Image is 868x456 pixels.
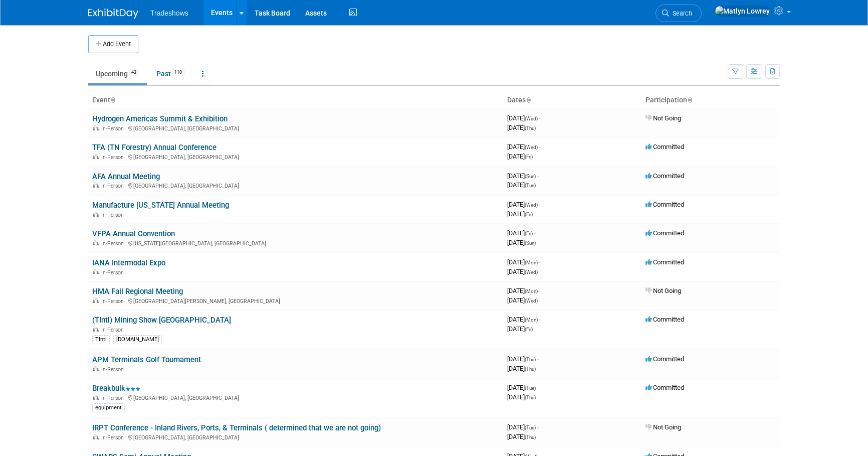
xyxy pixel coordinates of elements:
span: [DATE] [507,181,536,189]
span: In-Person [101,212,127,218]
span: (Thu) [525,395,536,400]
span: (Mon) [525,288,538,294]
a: Sort by Event Name [110,96,115,104]
span: In-Person [101,125,127,132]
span: - [539,258,541,266]
img: In-Person Event [93,269,99,274]
span: (Fri) [525,154,533,160]
a: AFA Annual Meeting [92,172,160,181]
img: In-Person Event [93,298,99,303]
div: [GEOGRAPHIC_DATA], [GEOGRAPHIC_DATA] [92,153,499,161]
span: 110 [171,69,185,76]
span: - [539,316,541,323]
div: TIntl [92,335,110,344]
span: [DATE] [507,296,538,304]
span: [DATE] [507,210,533,218]
img: ExhibitDay [88,9,138,19]
div: [GEOGRAPHIC_DATA], [GEOGRAPHIC_DATA] [92,433,499,441]
span: - [537,384,539,391]
a: APM Terminals Golf Tournament [92,355,201,364]
span: [DATE] [507,143,541,150]
span: (Fri) [525,212,533,217]
span: (Tue) [525,385,536,391]
a: VFPA Annual Convention [92,229,175,238]
span: (Wed) [525,116,538,121]
span: [DATE] [507,239,536,246]
span: Committed [645,355,684,363]
span: (Thu) [525,434,536,440]
a: Upcoming43 [88,64,147,83]
a: TFA (TN Forestry) Annual Conference [92,143,216,152]
span: - [539,201,541,208]
span: (Thu) [525,125,536,131]
span: (Fri) [525,231,533,236]
span: [DATE] [507,114,541,122]
div: equipment [92,403,125,412]
span: (Wed) [525,144,538,150]
span: Not Going [645,287,681,294]
img: In-Person Event [93,183,99,188]
img: Matlyn Lowrey [715,6,770,17]
span: Not Going [645,423,681,431]
span: (Sun) [525,240,536,246]
a: Search [656,5,702,22]
span: Committed [645,143,684,150]
span: In-Person [101,183,127,189]
span: [DATE] [507,287,541,294]
img: In-Person Event [93,395,99,400]
div: [GEOGRAPHIC_DATA], [GEOGRAPHIC_DATA] [92,124,499,132]
span: [DATE] [507,316,541,323]
span: - [537,355,539,363]
a: (TIntl) Mining Show [GEOGRAPHIC_DATA] [92,316,231,325]
button: Add Event [88,35,138,53]
span: (Wed) [525,298,538,303]
a: HMA Fall Regional Meeting [92,287,183,296]
img: In-Person Event [93,154,99,159]
th: Participation [641,92,780,109]
span: In-Person [101,366,127,373]
span: [DATE] [507,355,539,363]
span: [DATE] [507,153,533,160]
span: Committed [645,258,684,266]
span: In-Person [101,327,127,333]
span: (Tue) [525,425,536,430]
img: In-Person Event [93,240,99,245]
a: IRPT Conference - Inland Rivers, Ports, & Terminals ( determined that we are not going) [92,423,381,432]
span: (Sun) [525,174,536,179]
div: [GEOGRAPHIC_DATA], [GEOGRAPHIC_DATA] [92,181,499,189]
span: [DATE] [507,258,541,266]
div: [US_STATE][GEOGRAPHIC_DATA], [GEOGRAPHIC_DATA] [92,239,499,247]
span: [DATE] [507,172,539,180]
span: Committed [645,316,684,323]
span: In-Person [101,434,127,441]
a: IANA Intermodal Expo [92,258,165,267]
span: (Wed) [525,202,538,208]
span: [DATE] [507,365,536,372]
span: [DATE] [507,229,536,237]
span: Committed [645,229,684,237]
span: [DATE] [507,201,541,208]
th: Dates [503,92,641,109]
span: In-Person [101,269,127,276]
span: Not Going [645,114,681,122]
span: (Wed) [525,269,538,275]
span: [DATE] [507,393,536,401]
span: In-Person [101,298,127,305]
span: [DATE] [507,423,539,431]
img: In-Person Event [93,327,99,332]
span: In-Person [101,395,127,401]
div: [GEOGRAPHIC_DATA], [GEOGRAPHIC_DATA] [92,393,499,401]
span: Committed [645,384,684,391]
span: (Fri) [525,327,533,332]
span: - [539,114,541,122]
a: Hydrogen Americas Summit & Exhibition [92,114,228,123]
span: In-Person [101,240,127,247]
a: Breakbulk [92,384,140,393]
span: Search [669,10,692,17]
img: In-Person Event [93,434,99,439]
span: [DATE] [507,384,539,391]
span: - [537,423,539,431]
span: - [534,229,536,237]
span: Committed [645,172,684,180]
span: (Thu) [525,357,536,362]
